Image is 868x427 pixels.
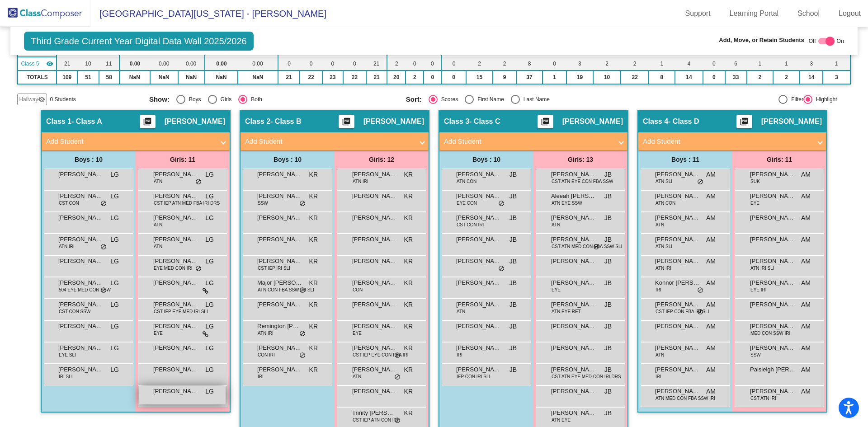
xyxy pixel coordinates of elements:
[352,322,397,331] span: [PERSON_NAME]
[322,70,343,84] td: 23
[655,235,700,244] span: [PERSON_NAME]
[77,70,99,84] td: 51
[258,200,268,206] span: SSW
[366,70,387,84] td: 21
[335,150,429,169] div: Girls: 12
[258,265,290,272] span: CST IEP IRI SLI
[750,265,774,272] span: ATN IRI SLI
[424,57,441,70] td: 0
[406,95,656,104] mat-radio-group: Select an option
[801,170,811,179] span: AM
[90,6,326,21] span: [GEOGRAPHIC_DATA][US_STATE] - [PERSON_NAME]
[99,57,119,70] td: 11
[119,57,150,70] td: 0.00
[341,117,352,130] mat-icon: picture_as_pdf
[655,300,700,309] span: [PERSON_NAME]
[469,117,500,126] span: - Class C
[643,136,811,147] mat-panel-title: Add Student
[387,70,406,84] td: 20
[493,70,517,84] td: 9
[790,6,827,21] a: School
[773,57,800,70] td: 1
[551,170,596,179] span: [PERSON_NAME]
[21,60,39,68] span: Class 5
[649,57,675,70] td: 1
[703,57,725,70] td: 0
[655,213,700,222] span: [PERSON_NAME]
[205,278,214,288] span: LG
[278,70,300,84] td: 21
[593,70,621,84] td: 10
[77,57,99,70] td: 10
[509,257,517,266] span: JB
[257,322,302,331] span: Remington [PERSON_NAME]
[154,221,162,228] span: ATN
[604,300,612,310] span: JB
[241,150,335,169] div: Boys : 10
[153,192,198,201] span: [PERSON_NAME]
[551,278,596,287] span: [PERSON_NAME]
[353,178,368,185] span: ATN IRI
[542,70,567,84] td: 1
[823,57,850,70] td: 1
[621,57,649,70] td: 2
[110,235,119,244] span: LG
[706,235,716,244] span: AM
[638,150,732,169] div: Boys : 11
[404,278,413,288] span: KR
[270,117,301,126] span: - Class B
[656,178,672,185] span: ATN SLI
[309,235,318,244] span: KR
[604,235,612,244] span: JB
[257,300,302,309] span: [PERSON_NAME]
[58,278,104,287] span: [PERSON_NAME]
[725,57,747,70] td: 6
[352,192,397,201] span: [PERSON_NAME]
[509,278,517,288] span: JB
[750,286,767,293] span: EYE IRI
[343,57,366,70] td: 0
[404,192,413,201] span: KR
[100,287,107,294] span: do_not_disturb_alt
[58,170,104,179] span: [PERSON_NAME]
[309,170,318,179] span: KR
[552,243,622,250] span: CST ATN MED CON FBA SSW SLI
[444,117,469,126] span: Class 3
[655,278,700,287] span: Konnor [PERSON_NAME]
[309,213,318,223] span: KR
[42,132,230,150] mat-expansion-panel-header: Add Student
[257,213,302,222] span: [PERSON_NAME]
[352,235,397,244] span: [PERSON_NAME]
[604,192,612,201] span: JB
[750,235,795,244] span: [PERSON_NAME]
[516,70,542,84] td: 37
[750,178,760,185] span: SUK
[444,136,612,147] mat-panel-title: Add Student
[205,70,238,84] td: NaN
[154,178,162,185] span: ATN
[71,117,102,126] span: - Class A
[456,322,501,331] span: [PERSON_NAME]
[809,37,816,45] span: Off
[110,170,119,179] span: LG
[57,57,77,70] td: 21
[238,57,278,70] td: 0.00
[58,322,104,331] span: [PERSON_NAME]
[552,200,582,206] span: ATN EYE SSW
[439,150,533,169] div: Boys : 10
[703,70,725,84] td: 0
[110,300,119,310] span: LG
[706,278,716,288] span: AM
[46,117,71,126] span: Class 1
[404,257,413,266] span: KR
[801,278,811,288] span: AM
[656,265,671,272] span: ATN IRI
[257,278,302,287] span: Major [PERSON_NAME]
[456,300,501,309] span: [PERSON_NAME]
[58,257,104,266] span: [PERSON_NAME]
[520,95,550,103] div: Last Name
[562,117,623,126] span: [PERSON_NAME]
[100,200,107,207] span: do_not_disturb_alt
[119,70,150,84] td: NaN
[656,286,661,293] span: IRI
